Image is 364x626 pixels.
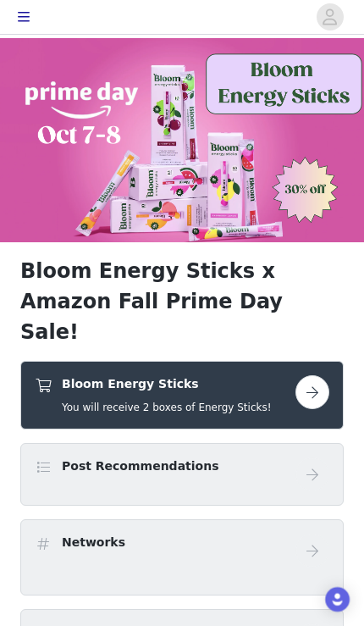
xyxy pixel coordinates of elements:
div: Networks [20,519,344,596]
h4: Bloom Energy Sticks [62,375,272,393]
h4: Post Recommendations [62,457,219,475]
div: Bloom Energy Sticks [20,361,344,429]
div: avatar [322,3,338,30]
div: Open Intercom Messenger [325,587,350,612]
h4: Networks [62,534,125,551]
h1: Bloom Energy Sticks x Amazon Fall Prime Day Sale! [20,256,344,347]
h5: You will receive 2 boxes of Energy Sticks! [62,400,272,415]
div: Post Recommendations [20,443,344,506]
